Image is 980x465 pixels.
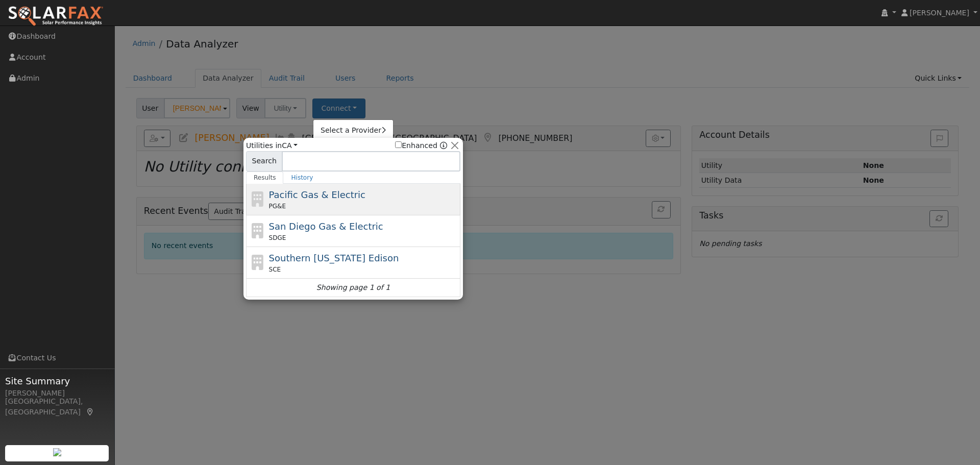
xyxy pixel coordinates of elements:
span: Search [246,151,282,172]
span: Show enhanced providers [395,140,447,151]
span: Utilities in [246,140,298,151]
span: Site Summary [5,374,109,388]
a: Select a Provider [313,124,393,138]
img: retrieve [53,448,61,456]
span: PG&E [269,202,286,211]
span: Southern [US_STATE] Edison [269,253,399,263]
span: SDGE [269,233,286,242]
a: CA [282,141,298,150]
span: San Diego Gas & Electric [269,221,383,232]
a: Enhanced Providers [440,141,447,150]
label: Enhanced [395,140,437,151]
a: Results [246,172,284,184]
span: [PERSON_NAME] [910,9,969,17]
div: [PERSON_NAME] [5,388,109,399]
a: Map [86,408,95,416]
span: Pacific Gas & Electric [269,189,365,200]
img: SolarFax [8,6,104,27]
div: [GEOGRAPHIC_DATA], [GEOGRAPHIC_DATA] [5,396,109,418]
a: History [283,172,321,184]
i: Showing page 1 of 1 [316,282,390,293]
input: Enhanced [395,141,402,148]
span: SCE [269,265,281,274]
